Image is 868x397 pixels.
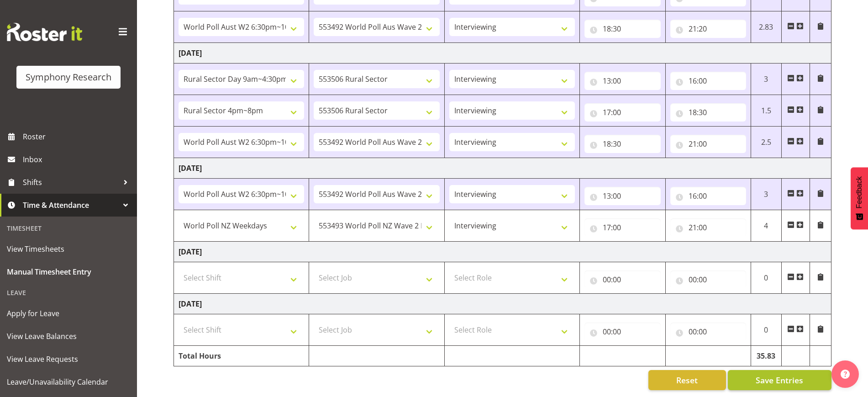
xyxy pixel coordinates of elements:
span: View Timesheets [7,242,130,256]
input: Click to select... [670,20,746,38]
input: Click to select... [584,323,660,341]
td: 0 [751,314,781,346]
td: Total Hours [174,346,309,366]
input: Click to select... [584,20,660,38]
td: 2.83 [751,11,781,43]
img: help-xxl-2.png [841,370,850,379]
span: Manual Timesheet Entry [7,265,130,279]
button: Reset [648,370,726,390]
a: View Leave Requests [2,348,135,371]
span: Shifts [23,175,119,189]
a: Leave/Unavailability Calendar [2,371,135,393]
input: Click to select... [670,72,746,90]
input: Click to select... [670,103,746,122]
input: Click to select... [670,218,746,237]
td: [DATE] [174,242,831,262]
td: [DATE] [174,294,831,314]
img: Rosterit website logo [7,23,82,41]
td: 2.5 [751,127,781,158]
a: Apply for Leave [2,302,135,325]
span: View Leave Requests [7,352,130,366]
td: 3 [751,179,781,210]
td: 0 [751,262,781,294]
td: 3 [751,64,781,95]
span: Time & Attendance [23,198,119,212]
div: Leave [2,283,135,302]
td: 1.5 [751,95,781,127]
input: Click to select... [670,323,746,341]
a: Manual Timesheet Entry [2,260,135,283]
a: View Leave Balances [2,325,135,348]
span: Roster [23,130,132,143]
td: 35.83 [751,346,781,366]
input: Click to select... [584,218,660,237]
input: Click to select... [670,135,746,153]
td: [DATE] [174,43,831,64]
td: 4 [751,210,781,242]
span: View Leave Balances [7,329,130,343]
a: View Timesheets [2,238,135,260]
button: Feedback - Show survey [851,167,868,229]
span: Reset [676,374,698,386]
input: Click to select... [670,270,746,289]
input: Click to select... [584,103,660,122]
div: Symphony Research [26,70,111,84]
span: Apply for Leave [7,307,130,320]
span: Leave/Unavailability Calendar [7,375,130,389]
td: [DATE] [174,158,831,179]
span: Inbox [23,153,132,166]
input: Click to select... [584,270,660,289]
input: Click to select... [584,135,660,153]
div: Timesheet [2,219,135,238]
button: Save Entries [728,370,831,390]
input: Click to select... [584,187,660,205]
input: Click to select... [670,187,746,205]
span: Feedback [855,176,863,208]
input: Click to select... [584,72,660,90]
span: Save Entries [756,374,803,386]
